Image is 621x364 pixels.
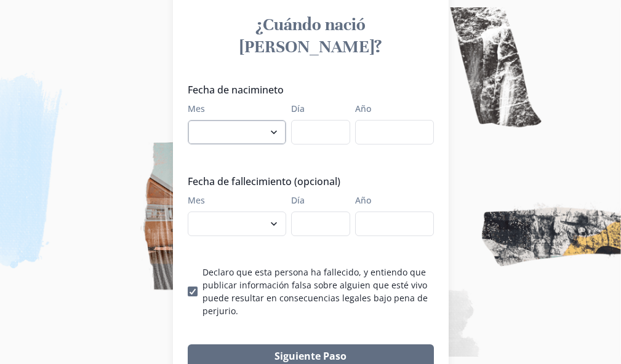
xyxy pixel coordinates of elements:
label: Año [355,194,427,207]
legend: Fecha de nacimineto [188,82,427,97]
legend: Fecha de fallecimiento (opcional) [188,174,427,189]
label: Día [291,194,343,207]
h1: ¿Cuándo nació [PERSON_NAME]? [188,14,434,58]
label: Mes [188,102,279,115]
p: Declaro que esta persona ha fallecido, y entiendo que publicar información falsa sobre alguien qu... [202,266,434,317]
label: Día [291,102,343,115]
label: Mes [188,194,279,207]
label: Año [355,102,427,115]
